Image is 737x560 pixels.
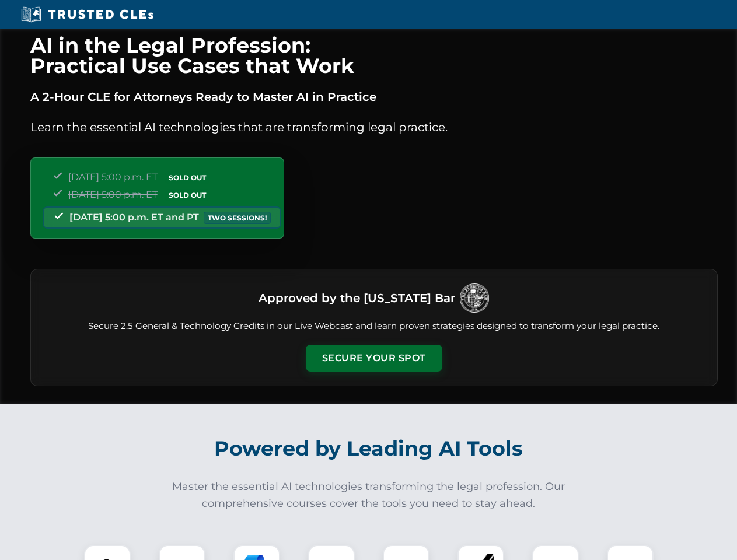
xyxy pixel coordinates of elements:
img: Logo [460,283,489,313]
h3: Approved by the [US_STATE] Bar [259,288,455,309]
p: A 2-Hour CLE for Attorneys Ready to Master AI in Practice [30,87,718,106]
button: Secure Your Spot [306,345,442,372]
p: Secure 2.5 General & Technology Credits in our Live Webcast and learn proven strategies designed ... [45,320,703,333]
p: Learn the essential AI technologies that are transforming legal practice. [30,118,718,136]
span: SOLD OUT [165,171,210,184]
h1: AI in the Legal Profession: Practical Use Cases that Work [30,35,718,76]
span: [DATE] 5:00 p.m. ET [68,189,158,200]
span: [DATE] 5:00 p.m. ET [68,171,158,183]
h2: Powered by Leading AI Tools [46,428,692,469]
span: SOLD OUT [165,189,210,201]
p: Master the essential AI technologies transforming the legal profession. Our comprehensive courses... [165,478,573,512]
img: Trusted CLEs [18,6,157,23]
